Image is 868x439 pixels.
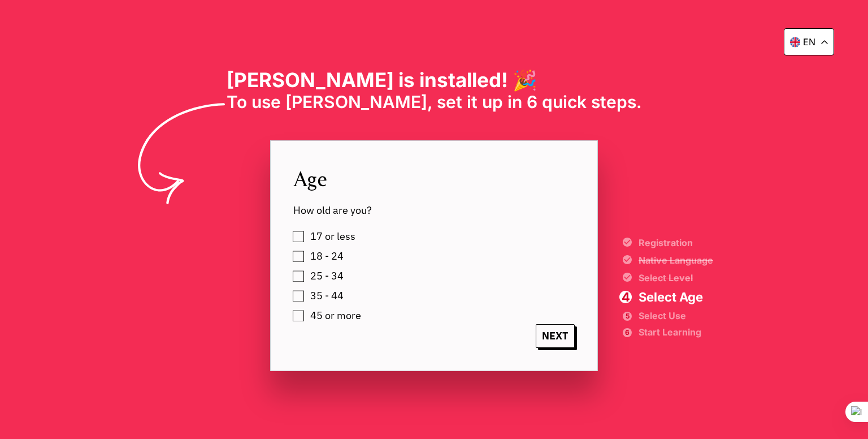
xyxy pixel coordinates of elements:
[293,204,575,217] span: How old are you?
[310,251,344,262] span: 18 - 24
[803,36,815,48] p: en
[227,92,642,112] span: To use [PERSON_NAME], set it up in 6 quick steps.
[639,238,713,247] span: Registration
[310,290,344,302] span: 35 - 44
[639,256,713,265] span: Native Language
[639,312,713,320] span: Select Use
[639,291,713,303] span: Select Age
[536,324,575,348] span: NEXT
[227,68,642,92] h1: [PERSON_NAME] is installed! 🎉
[310,270,344,282] span: 25 - 34
[310,231,355,242] span: 17 or less
[639,273,713,282] span: Select Level
[639,328,713,336] span: Start Learning
[310,310,361,321] span: 45 or more
[293,163,575,192] span: Age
